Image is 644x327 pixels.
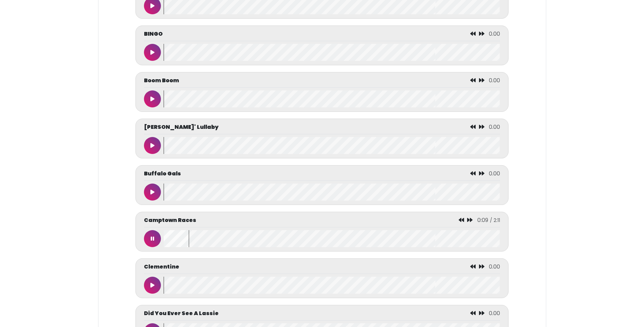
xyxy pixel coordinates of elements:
[489,170,500,177] span: 0.00
[144,216,196,224] p: Camptown Races
[144,309,219,317] p: Did You Ever See A Lassie
[489,309,500,317] span: 0.00
[489,263,500,271] span: 0.00
[144,30,163,38] p: BINGO
[489,123,500,131] span: 0.00
[144,263,179,271] p: Clementine
[144,170,181,178] p: Buffalo Gals
[477,216,488,224] span: 0:09
[489,30,500,38] span: 0.00
[490,217,500,224] span: / 2:11
[144,123,219,131] p: [PERSON_NAME]' Lullaby
[144,76,179,85] p: Boom Boom
[489,76,500,84] span: 0.00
